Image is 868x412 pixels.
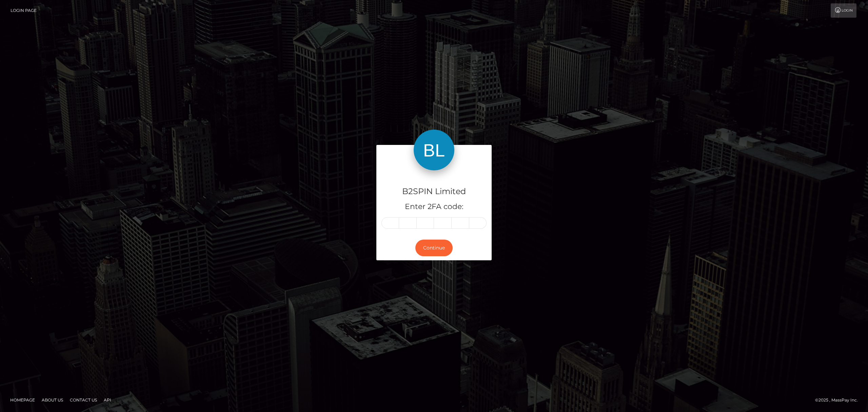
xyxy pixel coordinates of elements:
a: Login [831,3,856,18]
a: API [101,395,114,405]
div: © 2025 , MassPay Inc. [815,396,863,404]
h5: Enter 2FA code: [381,202,487,212]
h4: B2SPIN Limited [381,186,487,198]
img: B2SPIN Limited [414,130,454,170]
a: Login Page [11,3,37,18]
a: Contact Us [67,395,100,405]
a: Homepage [7,395,38,405]
a: About Us [39,395,66,405]
button: Continue [415,240,453,256]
